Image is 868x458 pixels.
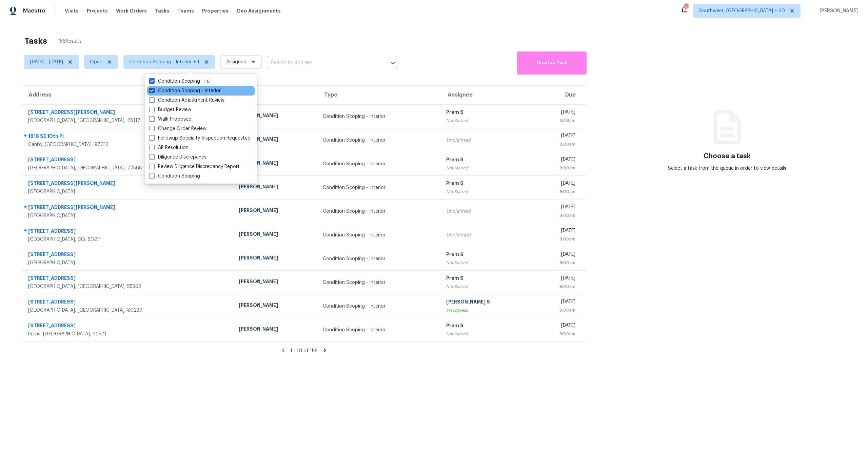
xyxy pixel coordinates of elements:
[817,7,858,14] span: [PERSON_NAME]
[239,278,312,287] div: [PERSON_NAME]
[149,135,251,142] label: Followup Specialty Inspection Requested
[446,275,527,283] div: Prem S
[239,136,312,144] div: [PERSON_NAME]
[538,117,575,124] div: 8:28am
[699,7,785,14] span: Southwest, [GEOGRAPHIC_DATA] + 60
[538,283,575,290] div: 9:00am
[317,86,441,105] th: Type
[446,331,527,337] div: Not Started
[233,86,317,105] th: HPM
[538,212,575,219] div: 9:00am
[323,327,435,333] div: Condition Scoping - Interior
[28,188,228,195] div: [GEOGRAPHIC_DATA]
[239,302,312,310] div: [PERSON_NAME]
[28,228,228,236] div: [STREET_ADDRESS]
[28,204,228,212] div: [STREET_ADDRESS][PERSON_NAME]
[202,7,229,14] span: Properties
[323,255,435,262] div: Condition Scoping - Interior
[446,298,527,307] div: [PERSON_NAME] S
[149,173,200,180] label: Condition Scoping
[538,156,575,165] div: [DATE]
[532,86,586,105] th: Due
[28,307,228,314] div: [GEOGRAPHIC_DATA], [GEOGRAPHIC_DATA], 80239
[22,86,233,105] th: Address
[87,7,108,14] span: Projects
[538,227,575,236] div: [DATE]
[239,160,312,168] div: [PERSON_NAME]
[149,87,221,94] label: Condition Scoping - Interior
[28,133,228,141] div: 1816 SE 10th Pl
[58,38,82,45] span: 156 Results
[28,180,228,188] div: [STREET_ADDRESS][PERSON_NAME]
[323,184,435,191] div: Condition Scoping - Interior
[538,259,575,266] div: 9:00am
[538,275,575,283] div: [DATE]
[538,141,575,148] div: 9:00am
[538,322,575,331] div: [DATE]
[446,322,527,331] div: Prem S
[24,38,47,44] h2: Tasks
[149,144,189,151] label: AP Resolution
[149,154,206,161] label: Diligence Discrepancy
[239,326,312,334] div: [PERSON_NAME]
[323,303,435,310] div: Condition Scoping - Interior
[239,207,312,215] div: [PERSON_NAME]
[538,298,575,307] div: [DATE]
[446,283,527,290] div: Not Started
[704,153,751,160] h3: Choose a task
[538,204,575,212] div: [DATE]
[28,322,228,331] div: [STREET_ADDRESS]
[226,59,246,65] span: Assignee
[28,259,228,266] div: [GEOGRAPHIC_DATA]
[538,109,575,117] div: [DATE]
[446,165,527,171] div: Not Started
[28,331,228,337] div: Perris, [GEOGRAPHIC_DATA], 92571
[28,165,228,171] div: [GEOGRAPHIC_DATA], [GEOGRAPHIC_DATA], 77568
[323,232,435,238] div: Condition Scoping - Interior
[65,7,79,14] span: Visits
[155,8,169,13] span: Tasks
[520,59,583,67] span: Create a Task
[538,132,575,141] div: [DATE]
[149,106,191,113] label: Budget Review
[239,112,312,121] div: [PERSON_NAME]
[28,212,228,219] div: [GEOGRAPHIC_DATA]
[149,78,212,85] label: Condition Scoping - Full
[684,4,688,11] div: 714
[28,236,228,243] div: [GEOGRAPHIC_DATA], CO, 80211
[129,59,199,65] span: Condition Scoping - Interior + 1
[30,59,63,65] span: [DATE] - [DATE]
[446,259,527,266] div: Not Started
[28,283,228,290] div: [GEOGRAPHIC_DATA], [GEOGRAPHIC_DATA], 55363
[323,161,435,167] div: Condition Scoping - Interior
[239,254,312,263] div: [PERSON_NAME]
[538,236,575,243] div: 9:00am
[290,349,318,353] span: 1 - 10 of 156
[149,116,192,123] label: Walk Proposed
[267,58,378,68] input: Search by address
[446,251,527,259] div: Prem S
[446,156,527,165] div: Prem S
[446,109,527,117] div: Prem S
[446,208,527,215] div: Unclaimed
[441,86,532,105] th: Assignee
[149,163,240,170] label: Review Diligence Discrepancy Report
[28,109,228,117] div: [STREET_ADDRESS][PERSON_NAME]
[538,188,575,195] div: 9:00am
[446,188,527,195] div: Not Started
[538,331,575,337] div: 9:00am
[239,183,312,192] div: [PERSON_NAME]
[323,137,435,144] div: Condition Scoping - Interior
[446,180,527,188] div: Prem S
[28,251,228,259] div: [STREET_ADDRESS]
[538,180,575,188] div: [DATE]
[538,307,575,314] div: 9:00am
[237,7,281,14] span: Geo Assignments
[446,117,527,124] div: Not Started
[323,279,435,286] div: Condition Scoping - Interior
[388,58,398,68] button: Open
[149,97,224,104] label: Condition Adjustment Review
[538,251,575,259] div: [DATE]
[662,165,792,172] div: Select a task from the queue in order to view details
[28,156,228,165] div: [STREET_ADDRESS]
